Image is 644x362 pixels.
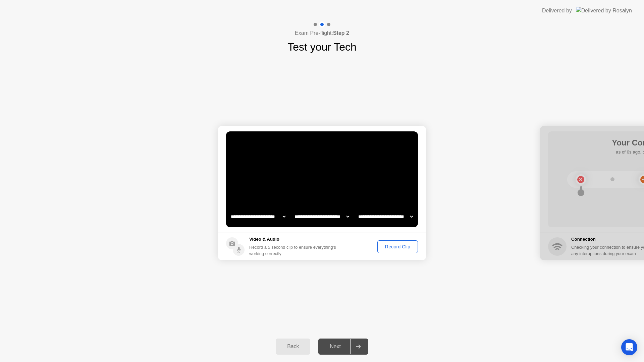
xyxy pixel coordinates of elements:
h1: Test your Tech [287,39,357,55]
div: ! [339,139,347,147]
div: Record Clip [380,244,416,249]
div: . . . [344,139,352,147]
select: Available speakers [293,210,351,223]
button: Back [276,339,310,355]
h4: Exam Pre-flight: [295,29,349,37]
select: Available microphones [357,210,414,223]
div: Back [278,344,308,350]
div: Open Intercom Messenger [621,339,637,355]
div: Delivered by [542,7,572,15]
img: Delivered by Rosalyn [576,7,632,14]
h5: Video & Audio [249,236,339,243]
div: Record a 5 second clip to ensure everything’s working correctly [249,244,339,257]
div: Next [320,344,350,350]
button: Next [318,339,368,355]
select: Available cameras [229,210,287,223]
b: Step 2 [333,30,349,36]
button: Record Clip [377,240,418,253]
